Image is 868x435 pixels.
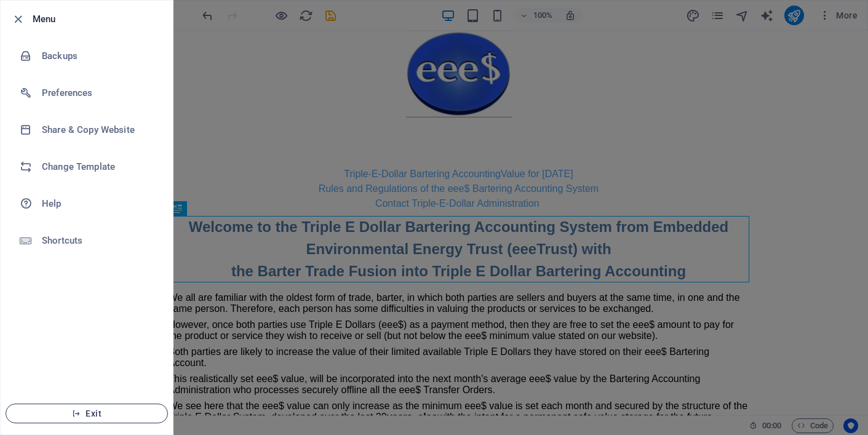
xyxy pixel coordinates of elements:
span: Exit [16,409,157,418]
h6: Shortcuts [42,233,156,248]
h6: Change Template [42,159,156,174]
button: Exit [6,404,168,423]
h6: Menu [33,12,163,26]
h6: Preferences [42,86,156,100]
a: Help [1,185,173,222]
h6: Help [42,196,156,211]
h6: Backups [42,49,156,63]
h6: Share & Copy Website [42,122,156,137]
